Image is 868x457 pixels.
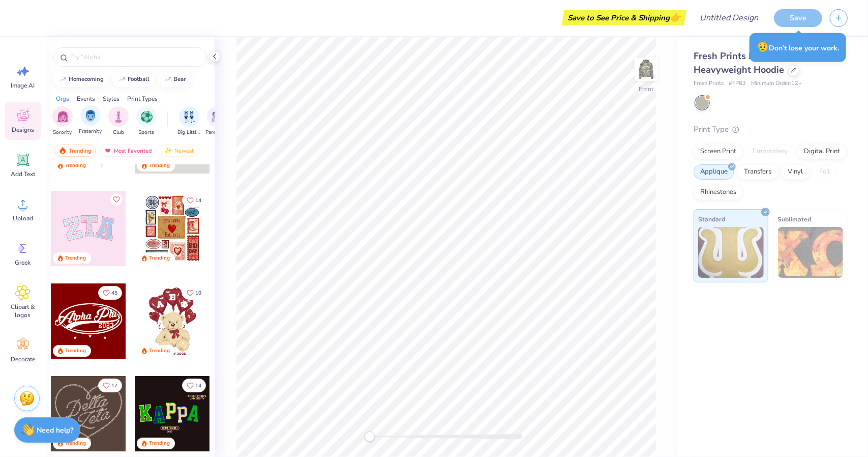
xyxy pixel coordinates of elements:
span: Sports [139,129,155,136]
div: Most Favorited [99,145,157,157]
span: 10 [195,291,201,296]
span: Designs [12,126,34,134]
div: Applique [694,164,734,180]
div: homecoming [69,76,104,82]
img: trend_line.gif [59,76,67,82]
img: trending.gif [58,147,67,154]
img: newest.gif [164,147,172,154]
div: Trending [149,347,170,355]
img: Big Little Reveal Image [184,111,195,123]
div: Screen Print [694,144,743,159]
div: filter for Sports [136,106,157,136]
div: Trending [54,145,96,157]
button: filter button [177,106,201,136]
div: Trending [65,347,86,355]
button: bear [158,72,191,87]
button: Like [98,379,122,392]
div: Events [77,94,95,103]
button: filter button [205,106,229,136]
div: Trending [149,162,170,169]
span: Club [113,129,124,136]
span: 45 [111,291,117,296]
button: Like [182,193,206,207]
span: 17 [111,383,117,388]
button: Like [110,193,123,206]
button: filter button [79,106,102,136]
div: Trending [65,440,86,447]
img: Parent's Weekend Image [212,111,223,123]
img: trend_line.gif [164,76,172,82]
div: Transfers [737,164,778,180]
div: filter for Big Little Reveal [177,106,201,136]
span: Sublimated [778,214,812,224]
img: Front [636,59,656,79]
strong: Need help? [37,425,74,435]
input: Untitled Design [692,8,766,28]
div: bear [174,76,186,82]
span: Minimum Order: 12 + [751,79,802,88]
button: Like [182,379,206,392]
div: filter for Sorority [52,106,73,136]
button: Like [182,286,206,300]
div: Styles [103,94,119,103]
div: Save to See Price & Shipping [564,10,684,25]
span: Decorate [11,355,35,363]
button: Like [98,286,122,300]
div: Orgs [56,94,69,103]
span: Fresh Prints [694,79,724,88]
span: Clipart & logos [6,303,40,319]
span: # FP83 [729,79,746,88]
div: filter for Fraternity [79,105,102,135]
div: Rhinestones [694,185,743,200]
div: Trending [65,254,86,262]
div: Vinyl [781,164,810,180]
button: football [112,72,155,87]
span: 😥 [757,41,769,54]
div: filter for Club [108,106,129,136]
div: Print Types [127,94,158,103]
div: Trending [65,162,86,169]
div: Print Type [694,124,848,135]
span: Sorority [53,129,72,136]
span: Image AI [11,81,35,90]
div: Trending [149,440,170,447]
span: Big Little Reveal [177,129,201,136]
img: Fraternity Image [85,110,96,122]
span: 👉 [670,11,681,23]
div: Front [639,84,654,94]
button: filter button [52,106,73,136]
div: Embroidery [746,144,794,159]
span: Fresh Prints Boston Camo Heavyweight Hoodie [694,50,805,76]
div: filter for Parent's Weekend [205,106,229,136]
span: Add Text [11,170,35,178]
div: football [128,76,150,82]
input: Try "Alpha" [70,52,200,62]
button: filter button [108,106,129,136]
div: Trending [149,254,170,262]
img: most_fav.gif [104,147,112,154]
div: Newest [160,145,198,157]
span: Fraternity [79,128,102,135]
button: homecoming [53,72,109,87]
div: Foil [813,164,836,180]
div: Accessibility label [365,432,375,442]
img: Sublimated [778,227,844,278]
img: Sports Image [141,111,153,123]
div: Digital Print [797,144,847,159]
span: Upload [13,214,33,222]
span: 14 [195,383,201,388]
img: Standard [698,227,764,278]
span: 14 [195,198,201,203]
img: Sorority Image [57,111,69,123]
img: trend_line.gif [118,76,126,82]
span: Greek [15,259,31,267]
img: Club Image [113,111,124,123]
button: filter button [136,106,157,136]
span: Standard [698,214,725,224]
span: Parent's Weekend [205,129,229,136]
div: Don’t lose your work. [750,33,846,62]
